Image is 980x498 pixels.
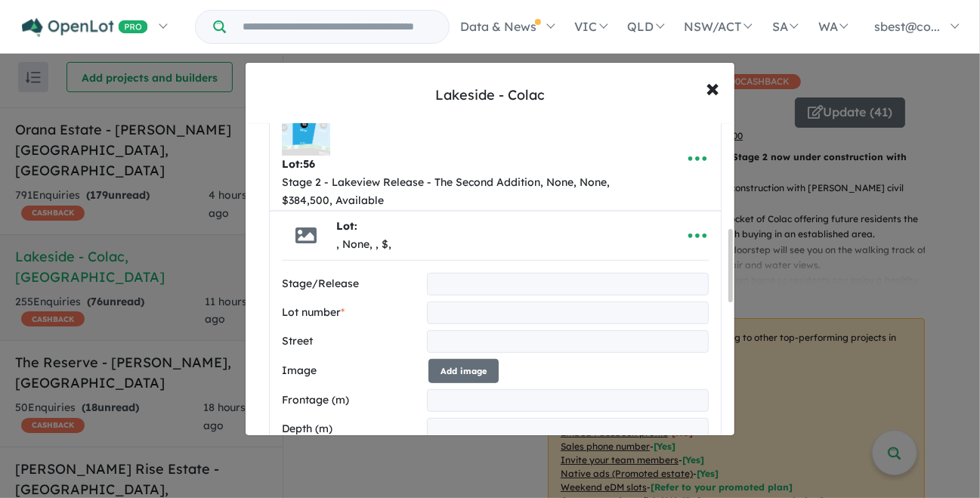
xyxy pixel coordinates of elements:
img: Lakeside%20-%20Colac%20-%20Lot%2056___1741926113.png [282,107,330,156]
label: Street [282,333,420,351]
span: sbest@co... [874,19,940,34]
label: Frontage (m) [282,391,420,410]
div: Stage 2 - Lakeview Release - The Second Addition, None, None, $384,500, Available [282,174,662,210]
label: Depth (m) [282,420,420,438]
button: Add image [428,359,499,384]
span: × [706,71,719,104]
img: Openlot PRO Logo White [22,18,148,37]
div: , None, , $, [336,236,391,254]
label: Image [282,362,422,380]
span: 56 [303,157,315,171]
label: Lot number [282,304,420,322]
input: Try estate name, suburb, builder or developer [229,11,446,43]
label: Stage/Release [282,275,420,293]
b: Lot: [336,219,357,233]
div: Lakeside - Colac [435,85,545,105]
b: Lot: [282,157,315,171]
